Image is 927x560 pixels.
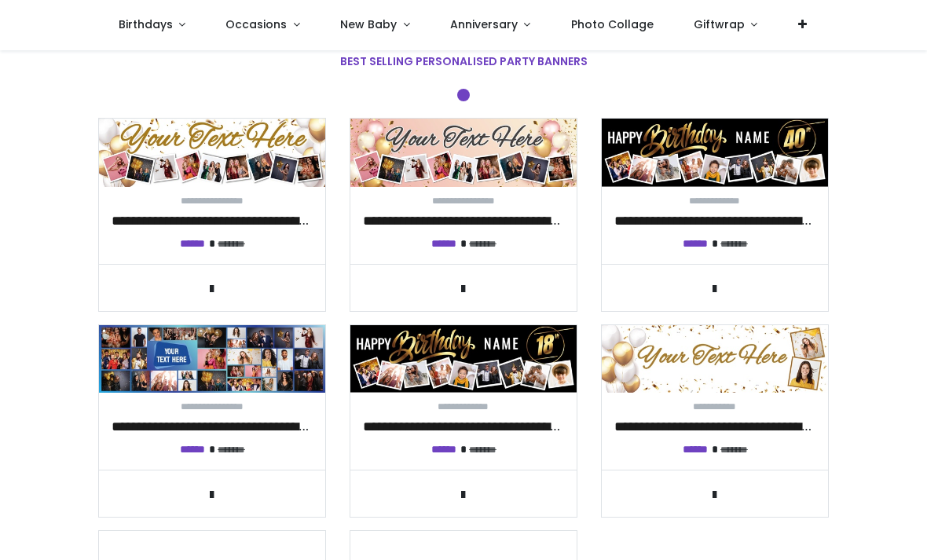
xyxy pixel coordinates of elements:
span: Occasions [225,16,287,32]
span: Giftwrap [694,16,745,32]
font: best selling personalised party banners [340,53,588,69]
span: Anniversary [450,16,518,32]
span: Photo Collage [571,16,654,32]
span: New Baby [340,16,397,32]
span: Birthdays [119,16,173,32]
